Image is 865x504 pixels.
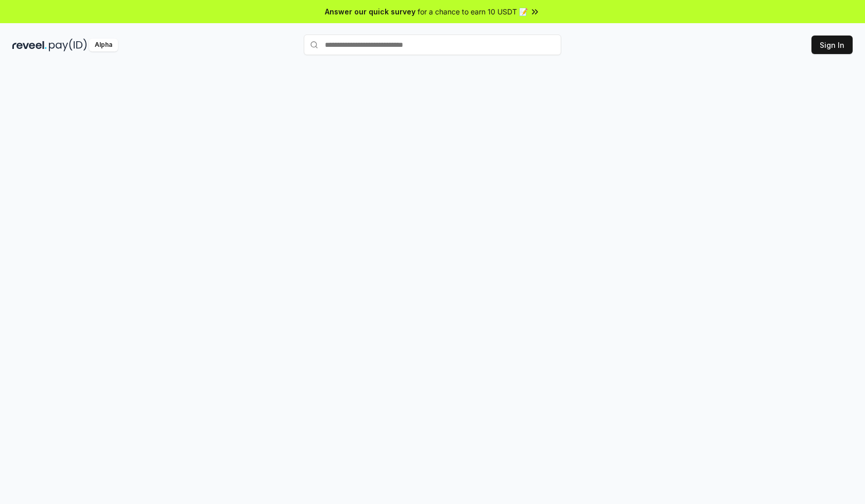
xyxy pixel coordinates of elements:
[89,39,118,51] div: Alpha
[811,36,853,54] button: Sign In
[12,39,47,51] img: reveel_dark
[49,39,87,51] img: pay_id
[325,6,416,17] span: Answer our quick survey
[418,6,528,17] span: for a chance to earn 10 USDT 📝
